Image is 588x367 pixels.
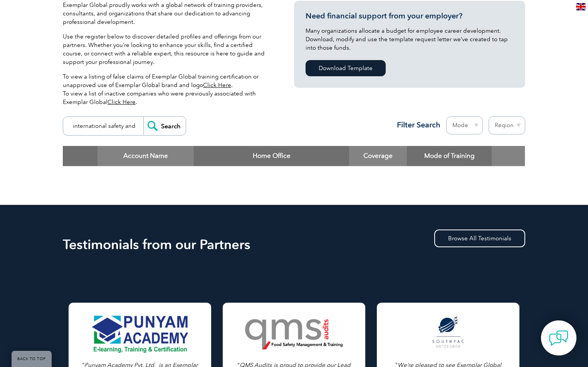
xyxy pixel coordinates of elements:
p: To view a listing of false claims of Exemplar Global training certification or unapproved use of ... [63,72,271,106]
input: Search [143,117,186,135]
p: Exemplar Global proudly works with a global network of training providers, consultants, and organ... [63,1,271,26]
th: Coverage: activate to sort column ascending [349,146,407,166]
a: Download Template [306,60,386,76]
a: Click Here [203,82,231,89]
th: Account Name: activate to sort column descending [97,146,194,166]
h3: Need financial support from your employer? [306,11,514,21]
p: Use the register below to discover detailed profiles and offerings from our partners. Whether you... [63,32,271,66]
h2: Testimonials from our Partners [63,238,525,251]
p: Many organizations allocate a budget for employee career development. Download, modify and use th... [306,27,514,52]
img: en [576,3,586,10]
a: BACK TO TOP [12,351,52,367]
h3: Filter Search [392,120,440,130]
th: Mode of Training: activate to sort column ascending [407,146,492,166]
a: Browse All Testimonials [434,230,525,247]
a: Click Here [108,99,136,106]
th: Home Office: activate to sort column ascending [194,146,349,166]
img: contact-chat.png [549,328,568,348]
th: : activate to sort column ascending [492,146,525,166]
